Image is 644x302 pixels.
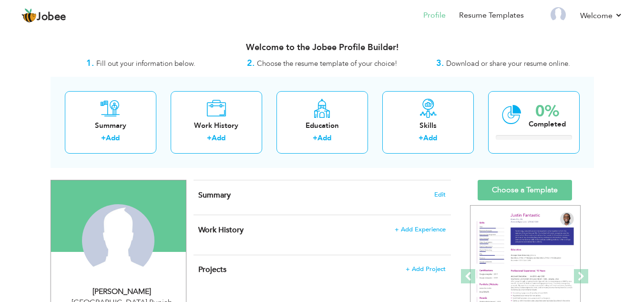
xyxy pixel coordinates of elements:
span: + Add Project [406,266,446,272]
h4: This helps to highlight the project, tools and skills you have worked on. [198,265,445,274]
div: [PERSON_NAME] [58,286,186,297]
a: Choose a Template [478,180,572,200]
a: Add [317,133,331,143]
span: Projects [198,264,226,275]
h4: This helps to show the companies you have worked for. [198,225,445,235]
div: Completed [529,119,566,129]
span: Choose the resume template of your choice! [257,59,398,68]
label: + [101,133,106,143]
div: Work History [178,121,255,131]
img: Profile Img [551,7,566,22]
span: Download or share your resume online. [446,59,570,68]
span: Summary [198,190,231,200]
div: 0% [529,104,566,119]
span: Work History [198,225,244,235]
div: Summary [72,121,149,131]
div: Skills [390,121,466,131]
a: Resume Templates [459,10,524,21]
a: Add [423,133,437,143]
h3: Welcome to the Jobee Profile Builder! [51,43,594,52]
span: Fill out your information below. [96,59,195,68]
label: + [207,133,212,143]
span: Jobee [37,12,66,22]
img: jobee.io [21,8,37,23]
img: Zainab Batool [82,204,154,277]
a: Add [212,133,225,143]
label: + [313,133,317,143]
a: Welcome [580,10,623,21]
a: Profile [423,10,446,21]
a: Jobee [21,8,66,23]
strong: 2. [247,57,255,69]
label: + [419,133,423,143]
div: Education [284,121,360,131]
strong: 3. [436,57,444,69]
span: Edit [434,191,446,198]
h4: Adding a summary is a quick and easy way to highlight your experience and interests. [198,190,445,200]
a: Add [106,133,120,143]
strong: 1. [86,57,94,69]
span: + Add Experience [395,226,446,233]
